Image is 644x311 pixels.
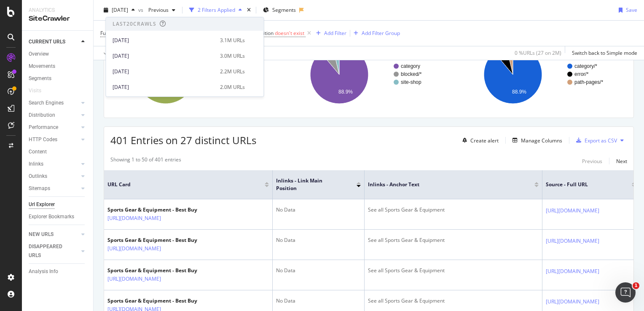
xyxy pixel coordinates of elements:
button: [DATE] [100,3,138,17]
div: Visits [29,86,41,95]
div: Save [626,6,637,13]
div: SiteCrawler [29,14,86,24]
div: [DATE] [113,52,215,60]
a: [URL][DOMAIN_NAME] [107,214,161,223]
a: Analysis Info [29,267,87,276]
a: HTTP Codes [29,135,79,144]
div: Export as CSV [585,137,617,144]
div: Manage Columns [521,137,562,144]
button: Export as CSV [573,134,617,147]
div: Sports Gear & Equipment - Best Buy [107,206,198,214]
div: 2.0M URLs [220,83,245,91]
div: No Data [276,206,361,214]
text: category [401,63,420,69]
div: DISAPPEARED URLS [29,242,71,260]
text: 100% [159,92,172,98]
svg: A chart. [284,38,451,111]
div: Sports Gear & Equipment - Best Buy [107,267,198,274]
text: 88.9% [338,89,353,95]
a: [URL][DOMAIN_NAME] [107,275,161,283]
button: Previous [145,3,179,17]
a: Content [29,147,87,156]
a: Search Engines [29,99,79,107]
a: [URL][DOMAIN_NAME] [107,244,161,253]
div: 0 % URLs ( 27 on 2M ) [515,49,561,56]
div: See all Sports Gear & Equipment [368,297,539,305]
div: 3.1M URLs [220,37,245,44]
div: Sports Gear & Equipment - Best Buy [107,297,198,305]
a: NEW URLS [29,230,79,239]
div: 2 Filters Applied [198,6,235,13]
text: error/* [574,71,589,77]
button: Next [616,156,627,166]
div: A chart. [110,38,278,111]
button: Manage Columns [509,135,562,145]
div: Showing 1 to 50 of 401 entries [110,156,181,166]
a: Overview [29,50,87,59]
div: Search Engines [29,99,64,107]
a: Movements [29,62,87,71]
div: Url Explorer [29,200,55,209]
button: Apply [100,46,125,60]
button: Segments [260,3,299,17]
div: Add Filter [324,29,346,37]
text: path-pages/* [574,79,603,85]
div: Create alert [470,137,499,144]
div: Distribution [29,111,55,120]
div: Sitemaps [29,184,50,193]
a: Visits [29,86,50,95]
div: Segments [29,74,51,83]
button: Add Filter Group [350,28,400,38]
span: URL Card [107,181,263,188]
div: Previous [582,158,602,165]
svg: A chart. [458,38,625,111]
span: Full URL [100,29,119,37]
a: Inlinks [29,160,79,169]
div: 3.0M URLs [220,52,245,60]
div: No Data [276,267,361,274]
div: No Data [276,297,361,305]
div: Add Filter Group [362,29,400,37]
text: site-shop [401,79,421,85]
div: Next [616,158,627,165]
span: Segments [272,6,296,13]
div: See all Sports Gear & Equipment [368,267,539,274]
span: Previous [145,6,169,13]
div: times [245,6,252,14]
span: Inlinks - Anchor Text [368,181,522,188]
div: Sports Gear & Equipment - Best Buy [107,236,198,244]
span: 1 [633,282,639,289]
a: Outlinks [29,172,79,181]
a: [URL][DOMAIN_NAME] [546,237,599,245]
button: 2 Filters Applied [186,3,245,17]
div: Switch back to Simple mode [572,49,637,56]
text: 88.9% [512,89,526,95]
div: No Data [276,236,361,244]
a: CURRENT URLS [29,38,79,46]
span: Inlinks - Link Main Position [276,177,344,192]
div: CURRENT URLS [29,38,65,46]
text: blocked/* [401,71,422,77]
div: 2.2M URLs [220,68,245,75]
div: See all Sports Gear & Equipment [368,236,539,244]
div: See all Sports Gear & Equipment [368,206,539,214]
span: 401 Entries on 27 distinct URLs [110,133,256,147]
a: Distribution [29,111,79,120]
div: NEW URLS [29,230,54,239]
a: [URL][DOMAIN_NAME] [546,298,599,306]
text: category/* [574,63,597,69]
div: Last 20 Crawls [113,20,156,27]
button: Switch back to Simple mode [569,46,637,60]
div: Performance [29,123,58,132]
a: Segments [29,74,87,83]
a: [URL][DOMAIN_NAME] [546,206,599,215]
a: DISAPPEARED URLS [29,242,79,260]
button: Previous [582,156,602,166]
span: Source - Full URL [546,181,619,188]
div: HTTP Codes [29,135,57,144]
div: Outlinks [29,172,47,181]
span: doesn't exist [275,29,304,37]
div: Movements [29,62,55,71]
